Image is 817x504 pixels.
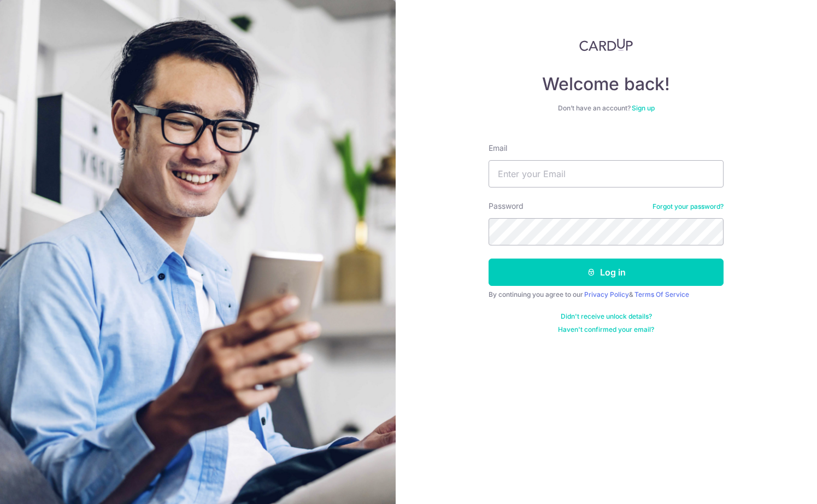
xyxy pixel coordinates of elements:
button: Log in [489,259,724,286]
div: By continuing you agree to our & [489,290,724,299]
a: Sign up [632,104,655,112]
a: Didn't receive unlock details? [561,312,652,321]
a: Terms Of Service [634,290,689,298]
label: Email [489,143,507,154]
a: Haven't confirmed your email? [558,325,654,334]
input: Enter your Email [489,160,724,187]
label: Password [489,201,524,212]
img: CardUp Logo [579,38,633,51]
a: Privacy Policy [584,290,629,298]
h4: Welcome back! [489,73,724,95]
a: Forgot your password? [653,202,724,211]
div: Don’t have an account? [489,104,724,113]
